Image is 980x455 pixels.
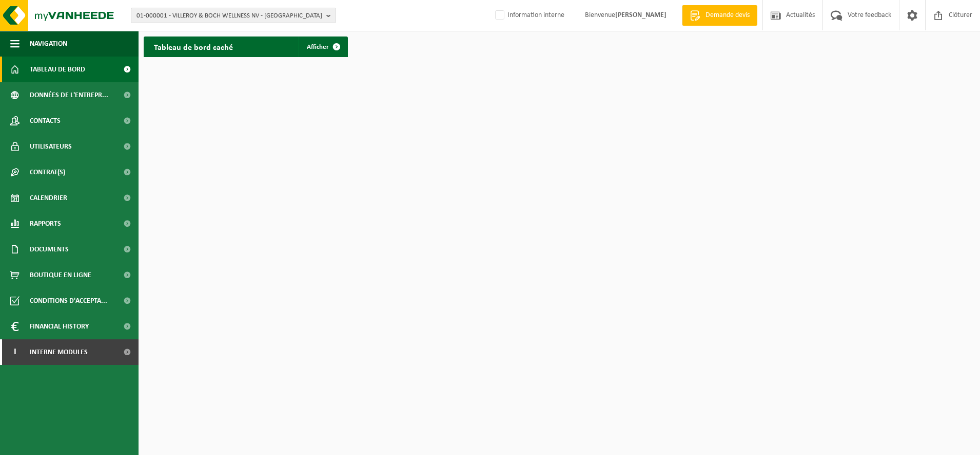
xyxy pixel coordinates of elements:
[144,37,243,57] h2: Tableau de bord caché
[30,236,69,262] span: Documents
[30,211,61,236] span: Rapports
[30,185,67,211] span: Calendrier
[30,339,88,365] span: Interne modules
[30,82,108,108] span: Données de l'entrepr...
[30,288,107,314] span: Conditions d'accepta...
[493,8,564,23] label: Information interne
[10,339,19,365] span: I
[30,31,67,57] span: Navigation
[30,159,65,185] span: Contrat(s)
[30,108,61,134] span: Contacts
[682,5,757,26] a: Demande devis
[703,10,752,21] span: Demande devis
[30,134,72,159] span: Utilisateurs
[615,11,667,19] strong: [PERSON_NAME]
[30,262,91,288] span: Boutique en ligne
[30,57,85,82] span: Tableau de bord
[299,37,347,57] a: Afficher
[307,44,329,50] span: Afficher
[131,8,336,23] button: 01-000001 - VILLEROY & BOCH WELLNESS NV - [GEOGRAPHIC_DATA]
[136,8,322,24] span: 01-000001 - VILLEROY & BOCH WELLNESS NV - [GEOGRAPHIC_DATA]
[30,314,89,339] span: Financial History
